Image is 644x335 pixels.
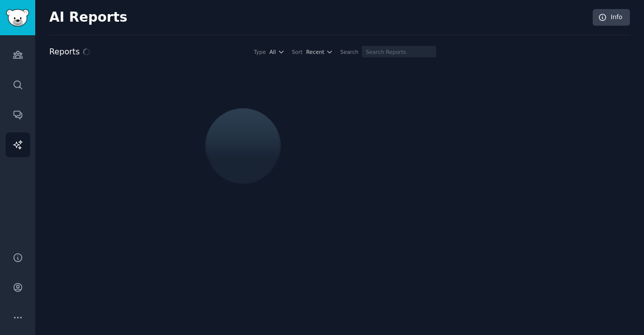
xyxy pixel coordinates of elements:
[362,46,436,57] input: Search Reports
[340,48,358,55] div: Search
[269,48,285,55] button: All
[6,9,29,27] img: GummySearch logo
[269,48,276,55] span: All
[49,46,79,58] h2: Reports
[306,48,324,55] span: Recent
[254,48,266,55] div: Type
[306,48,333,55] button: Recent
[593,9,630,26] a: Info
[49,10,127,26] h2: AI Reports
[292,48,303,55] div: Sort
